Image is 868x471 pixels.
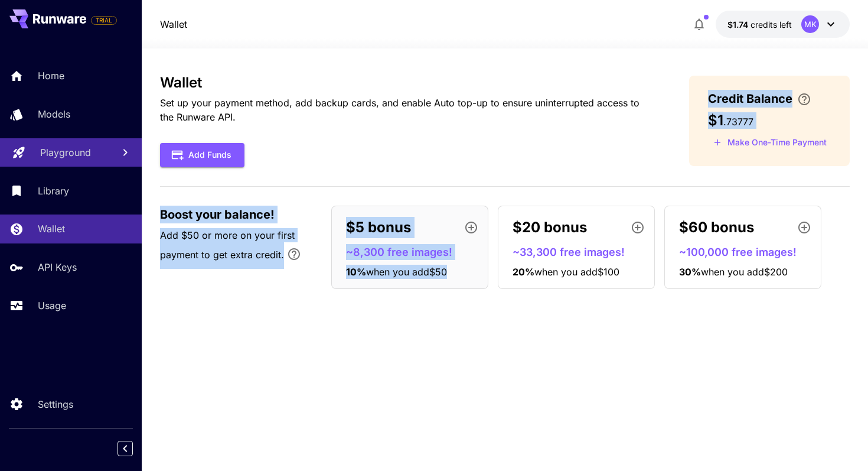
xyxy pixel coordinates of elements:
p: ~100,000 free images! [679,244,816,260]
button: Enter your card details and choose an Auto top-up amount to avoid service interruptions. We'll au... [792,92,816,106]
span: . 73777 [723,116,753,128]
p: Set up your payment method, add backup cards, and enable Auto top-up to ensure uninterrupted acce... [160,96,652,124]
span: when you add $200 [701,266,788,278]
button: Bonus applies only to your first payment, up to 30% on the first $1,000. [282,242,306,266]
p: Usage [38,298,66,313]
button: Make a one-time, non-recurring payment [708,134,832,152]
p: Settings [38,397,73,411]
p: $5 bonus [346,217,411,238]
span: Add your payment card to enable full platform functionality. [91,13,117,27]
span: credits left [750,20,792,30]
p: ~33,300 free images! [513,244,650,260]
span: 20 % [513,266,534,278]
span: TRIAL [92,16,116,25]
p: Library [38,184,69,198]
p: Wallet [38,222,65,236]
nav: breadcrumb [160,17,187,31]
div: Collapse sidebar [126,438,142,459]
p: $60 bonus [679,217,754,238]
span: when you add $50 [366,266,447,278]
p: Models [38,107,70,121]
span: Credit Balance [708,90,792,108]
a: Wallet [160,17,187,31]
p: ~8,300 free images! [346,244,483,260]
p: Playground [40,145,91,160]
h3: Wallet [160,74,652,91]
span: 30 % [679,266,701,278]
button: Add Funds [160,143,244,167]
p: $20 bonus [513,217,587,238]
p: API Keys [38,260,77,274]
span: when you add $100 [534,266,619,278]
div: MK [801,15,819,33]
span: Boost your balance! [160,206,275,223]
div: $1.73777 [727,18,792,31]
p: Home [38,69,64,83]
button: Collapse sidebar [118,441,133,456]
span: $1 [708,112,723,129]
span: $1.74 [727,20,750,30]
button: $1.73777MK [716,11,850,38]
span: 10 % [346,266,366,278]
span: Add $50 or more on your first payment to get extra credit. [160,229,295,261]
